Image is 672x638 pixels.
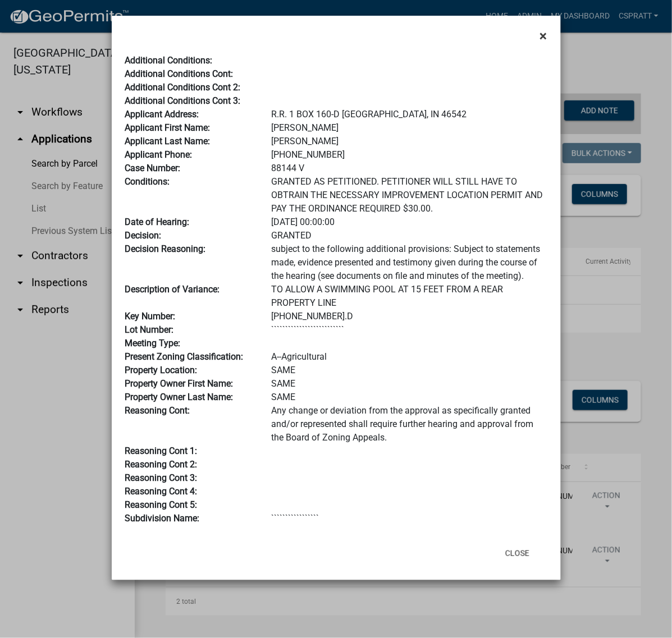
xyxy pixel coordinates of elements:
[263,162,555,175] div: 88144 V
[540,28,547,44] span: ×
[125,230,162,241] b: Decision:
[263,108,555,121] div: R.R. 1 BOX 160-D [GEOGRAPHIC_DATA], IN 46542
[263,242,555,283] div: subject to the following additional provisions: Subject to statements made, evidence presented an...
[125,136,211,146] b: Applicant Last Name:
[125,68,234,79] b: Additional Conditions Cont:
[263,148,555,162] div: [PHONE_NUMBER]
[263,135,555,148] div: [PERSON_NAME]
[125,109,199,120] b: Applicant Address:
[125,82,241,93] b: Additional Conditions Cont 2:
[125,499,198,510] b: Reasoning Cont 5:
[125,149,193,160] b: Applicant Phone:
[125,459,198,470] b: Reasoning Cont 2:
[125,324,174,335] b: Lot Number:
[125,244,206,254] b: Decision Reasoning:
[263,121,555,135] div: [PERSON_NAME]
[125,311,176,322] b: Key Number:
[531,20,556,52] button: Close
[263,364,555,377] div: SAME
[263,350,555,364] div: A--Agricultural
[263,512,555,525] div: `````````````````
[125,163,181,173] b: Case Number:
[263,404,555,444] div: Any change or deviation from the approval as specifically granted and/or represented shall requir...
[125,55,213,66] b: Additional Conditions:
[263,310,555,323] div: [PHONE_NUMBER].D
[263,323,555,337] div: ``````````````````````````
[263,377,555,391] div: SAME
[263,391,555,404] div: SAME
[125,217,190,227] b: Date of Hearing:
[125,176,170,187] b: Conditions:
[125,513,200,524] b: Subdivision Name:
[125,378,234,389] b: Property Owner First Name:
[263,215,555,229] div: [DATE] 00:00:00
[125,405,190,416] b: Reasoning Cont:
[125,365,198,375] b: Property Location:
[263,283,555,310] div: TO ALLOW A SWIMMING POOL AT 15 FEET FROM A REAR PROPERTY LINE
[125,122,211,133] b: Applicant First Name:
[125,351,244,362] b: Present Zoning Classification:
[125,338,181,348] b: Meeting Type:
[125,284,220,295] b: Description of Variance:
[125,486,198,497] b: Reasoning Cont 4:
[125,446,198,456] b: Reasoning Cont 1:
[263,229,555,242] div: GRANTED
[125,472,198,483] b: Reasoning Cont 3:
[263,175,555,215] div: GRANTED AS PETITIONED. PETITIONER WILL STILL HAVE TO OBTRAIN THE NECESSARY IMPROVEMENT LOCATION P...
[496,543,538,563] button: Close
[125,95,241,106] b: Additional Conditions Cont 3:
[125,392,234,402] b: Property Owner Last Name:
